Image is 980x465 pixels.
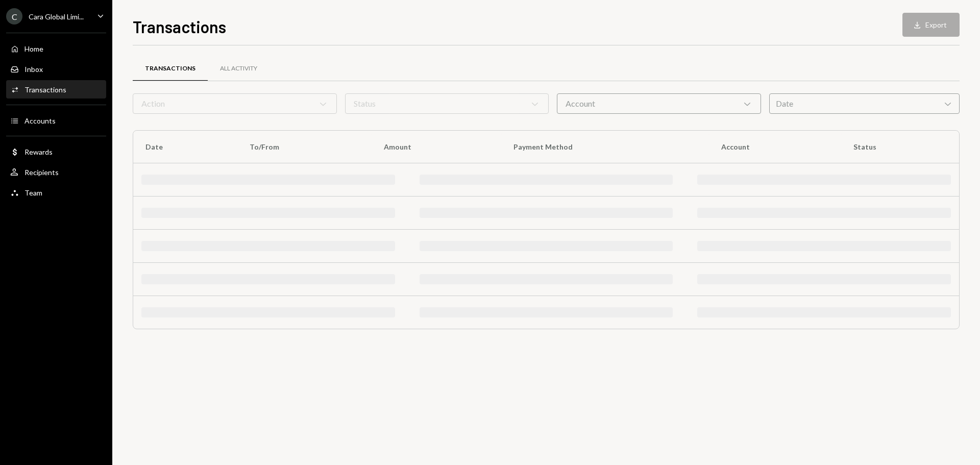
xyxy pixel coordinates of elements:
h1: Transactions [133,16,226,37]
div: Home [24,44,43,53]
th: Amount [372,131,501,163]
a: All Activity [208,56,269,82]
a: Transactions [6,80,106,99]
div: Accounts [24,116,56,125]
div: Team [24,188,42,197]
div: C [6,8,22,25]
th: Status [841,131,959,163]
div: Rewards [24,148,53,156]
th: To/From [237,131,372,163]
a: Inbox [6,60,106,78]
div: Recipients [24,168,59,177]
a: Accounts [6,111,106,130]
div: Cara Global Limi... [29,12,84,21]
th: Account [709,131,841,163]
th: Payment Method [501,131,709,163]
a: Recipients [6,163,106,181]
div: Date [769,93,960,114]
a: Rewards [6,142,106,161]
th: Date [133,131,237,163]
div: Transactions [24,85,66,94]
a: Team [6,183,106,202]
a: Home [6,39,106,58]
div: Transactions [145,64,195,73]
div: Account [557,93,761,114]
div: All Activity [220,64,257,73]
a: Transactions [133,56,208,82]
div: Inbox [24,65,43,74]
